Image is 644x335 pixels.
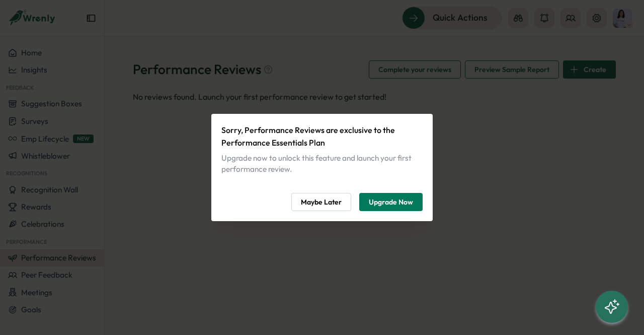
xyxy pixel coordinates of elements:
[369,193,413,211] span: Upgrade Now
[221,153,423,175] div: Upgrade now to unlock this feature and launch your first performance review.
[301,193,342,211] span: Maybe Later
[291,193,351,211] button: Maybe Later
[359,193,423,211] button: Upgrade Now
[221,124,423,149] p: Sorry, Performance Reviews are exclusive to the Performance Essentials Plan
